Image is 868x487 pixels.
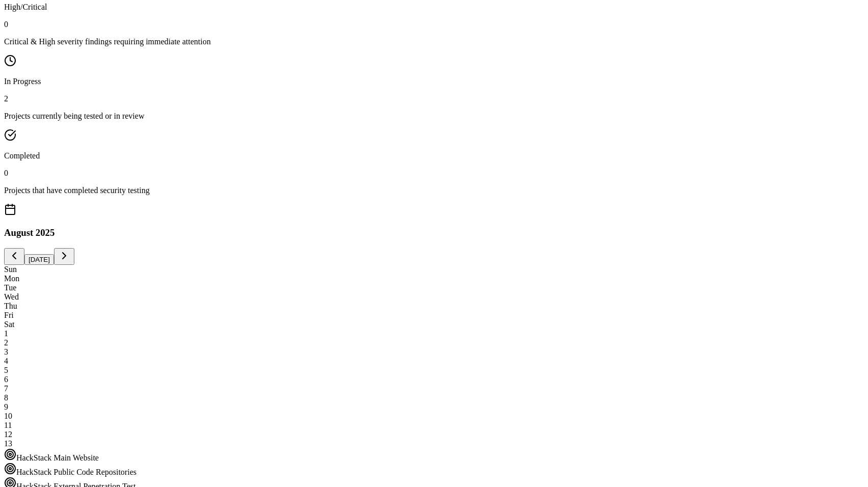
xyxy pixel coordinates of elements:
div: 5 [4,366,864,375]
div: Mon [4,274,864,283]
div: HackStack Main Website (Start) [4,448,864,463]
p: Critical & High severity findings requiring immediate attention [4,37,864,46]
p: 0 [4,20,864,29]
div: 12 [4,430,864,439]
div: 2 [4,338,864,347]
p: 0 [4,169,864,178]
p: 2 [4,94,864,103]
div: 11 [4,421,864,430]
div: Sun [4,265,864,274]
p: High/Critical [4,3,864,12]
p: In Progress [4,77,864,86]
div: 6 [4,375,864,384]
div: 8 [4,393,864,402]
h3: August 2025 [4,227,864,238]
button: Previous month [4,248,24,265]
div: Sat [4,320,864,329]
div: 9 [4,402,864,412]
div: Thu [4,302,864,311]
div: HackStack Public Code Repositories (Start) [4,463,864,477]
div: 3 [4,347,864,357]
div: Wed [4,292,864,302]
div: Fri [4,311,864,320]
div: 10 [4,412,864,421]
button: Go to today [24,254,54,265]
div: 7 [4,384,864,393]
div: Tue [4,283,864,292]
div: 4 [4,357,864,366]
p: Projects currently being tested or in review [4,112,864,121]
span: HackStack Public Code Repositories [16,468,137,476]
span: HackStack Main Website [16,453,99,462]
button: Next month [54,248,74,265]
div: 1 [4,329,864,338]
div: 13 [4,439,864,448]
p: Projects that have completed security testing [4,186,864,195]
p: Completed [4,151,864,160]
